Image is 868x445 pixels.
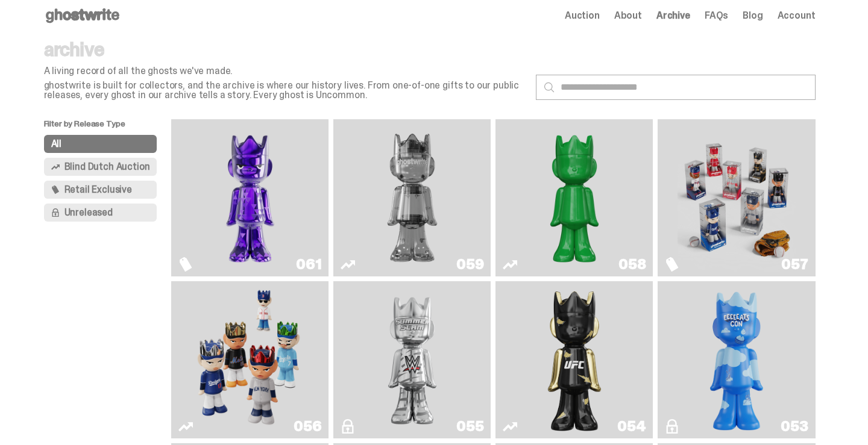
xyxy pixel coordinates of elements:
img: Two [353,124,471,272]
a: Auction [565,11,600,20]
button: Retail Exclusive [44,181,157,199]
div: 056 [294,419,321,434]
a: Game Face (2025) [178,286,321,434]
a: Archive [656,11,690,20]
img: ghooooost [705,286,769,434]
a: FAQs [705,11,728,20]
a: Schrödinger's ghost: Sunday Green [503,124,646,272]
button: Unreleased [44,204,157,222]
p: ghostwrite is built for collectors, and the archive is where our history lives. From one-of-one g... [44,81,526,100]
a: Account [778,11,816,20]
img: Game Face (2025) [191,286,309,434]
p: A living record of all the ghosts we've made. [44,66,526,76]
span: All [51,139,62,149]
button: All [44,135,157,153]
a: Fantasy [178,124,321,272]
img: Game Face (2025) [678,124,796,272]
a: Blog [743,11,763,20]
a: Ruby [503,286,646,434]
img: I Was There SummerSlam [353,286,471,434]
div: 055 [456,419,483,434]
div: 057 [781,257,808,272]
div: 061 [296,257,321,272]
button: Blind Dutch Auction [44,158,157,176]
a: I Was There SummerSlam [341,286,483,434]
div: 058 [618,257,646,272]
span: Unreleased [64,208,113,217]
p: archive [44,40,526,59]
span: Retail Exclusive [64,185,132,194]
a: ghooooost [665,286,808,434]
div: 053 [781,419,808,434]
p: Filter by Release Type [44,119,172,135]
img: Ruby [542,286,606,434]
div: 054 [617,419,646,434]
div: 059 [456,257,483,272]
a: Game Face (2025) [665,124,808,272]
a: Two [341,124,483,272]
img: Schrödinger's ghost: Sunday Green [515,124,634,272]
a: About [614,11,642,20]
span: Blind Dutch Auction [64,162,150,172]
img: Fantasy [191,124,309,272]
